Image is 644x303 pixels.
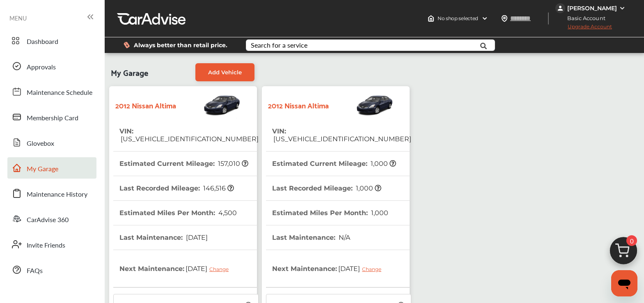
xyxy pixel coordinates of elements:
[7,30,96,51] a: Dashboard
[115,99,176,111] strong: 2012 Nissan Altima
[119,119,259,151] th: VIN :
[272,151,396,176] th: Estimated Current Mileage :
[124,41,130,48] img: dollor_label_vector.a70140d1.svg
[209,266,233,272] div: Change
[119,135,259,143] span: [US_VEHICLE_IDENTIFICATION_NUMBER]
[268,99,329,111] strong: 2012 Nissan Altima
[27,215,69,225] span: CarAdvise 360
[428,15,434,22] img: header-home-logo.8d720a4f.svg
[7,55,96,77] a: Approvals
[7,208,96,230] a: CarAdvise 360
[251,42,307,48] div: Search for a service
[337,258,387,279] span: [DATE]
[7,132,96,153] a: Glovebox
[27,138,54,149] span: Glovebox
[619,5,626,11] img: WGsFRI8htEPBVLJbROoPRyZpYNWhNONpIPPETTm6eUC0GeLEiAAAAAElFTkSuQmCC
[556,14,612,23] span: Basic Account
[611,270,637,296] iframe: Button to launch messaging window
[134,42,227,48] span: Always better than retail price.
[438,15,478,22] span: No shop selected
[119,151,248,176] th: Estimated Current Mileage :
[272,250,387,287] th: Next Maintenance :
[272,119,411,151] th: VIN :
[362,266,385,272] div: Change
[272,201,388,225] th: Estimated Miles Per Month :
[7,157,96,179] a: My Garage
[7,234,96,255] a: Invite Friends
[272,135,411,143] span: [US_VEHICLE_IDENTIFICATION_NUMBER]
[9,15,27,21] span: MENU
[567,5,617,12] div: [PERSON_NAME]
[548,12,549,25] img: header-divider.bc55588e.svg
[119,176,234,200] th: Last Recorded Mileage :
[481,15,488,22] img: header-down-arrow.9dd2ce7d.svg
[27,62,56,73] span: Approvals
[119,201,237,225] th: Estimated Miles Per Month :
[501,15,508,22] img: location_vector.a44bc228.svg
[217,160,248,168] span: 157,010
[27,240,65,251] span: Invite Friends
[7,106,96,128] a: Membership Card
[185,234,208,241] span: [DATE]
[111,63,148,81] span: My Garage
[119,250,235,287] th: Next Maintenance :
[355,184,381,192] span: 1,000
[604,233,643,273] img: cart_icon.3d0951e8.svg
[27,164,58,174] span: My Garage
[329,90,394,119] img: Vehicle
[27,37,58,47] span: Dashboard
[27,266,43,276] span: FAQs
[626,235,637,246] span: 0
[7,81,96,102] a: Maintenance Schedule
[202,184,234,192] span: 146,516
[7,183,96,204] a: Maintenance History
[208,69,242,76] span: Add Vehicle
[7,259,96,280] a: FAQs
[555,23,612,34] span: Upgrade Account
[272,176,381,200] th: Last Recorded Mileage :
[27,113,78,124] span: Membership Card
[369,160,396,168] span: 1,000
[27,189,87,200] span: Maintenance History
[217,209,237,217] span: 4,500
[195,63,254,81] a: Add Vehicle
[555,3,565,13] img: jVpblrzwTbfkPYzPPzSLxeg0AAAAASUVORK5CYII=
[176,90,241,119] img: Vehicle
[184,258,235,279] span: [DATE]
[27,87,92,98] span: Maintenance Schedule
[119,225,208,250] th: Last Maintenance :
[370,209,388,217] span: 1,000
[272,225,350,250] th: Last Maintenance :
[337,234,350,241] span: N/A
